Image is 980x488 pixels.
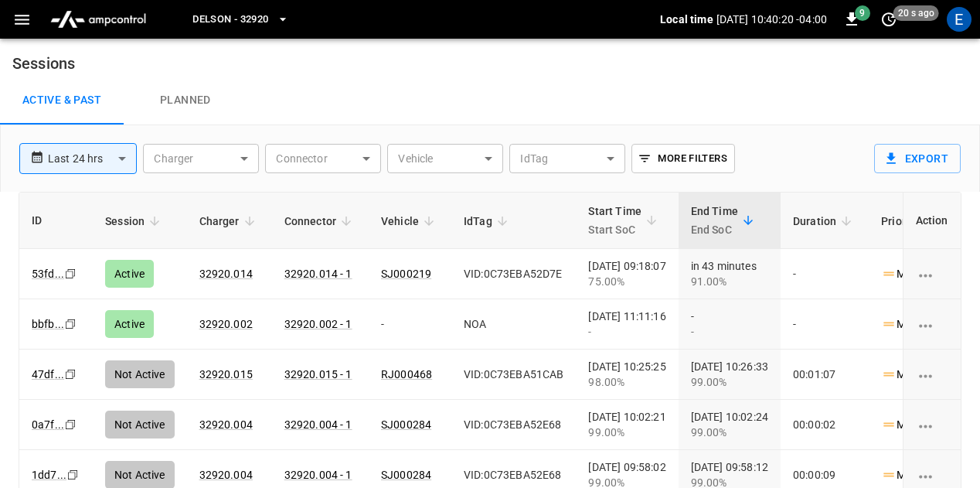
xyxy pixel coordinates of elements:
div: charging session options [916,467,948,483]
div: copy [63,316,79,333]
a: RJ000468 [381,368,432,381]
td: VID:0C73EBA51CAB [451,350,576,400]
a: SJ000284 [381,469,431,481]
div: Last 24 hrs [48,144,137,173]
p: Medium [881,266,936,282]
div: 99.00% [691,425,768,440]
td: - [781,299,869,350]
a: 32920.002 - 1 [284,318,352,330]
p: Local time [660,12,713,27]
td: NOA [451,299,576,350]
span: Connector [284,212,356,230]
a: 32920.014 - 1 [284,268,352,280]
div: copy [63,416,79,433]
a: 32920.004 [199,469,253,481]
img: ampcontrol.io logo [44,5,152,34]
div: profile-icon [947,7,971,32]
span: End TimeEnd SoC [691,202,758,239]
a: SJ000219 [381,268,431,280]
span: IdTag [464,212,512,230]
div: 99.00% [691,374,768,390]
th: ID [19,193,93,249]
td: VID:0C73EBA52E68 [451,400,576,450]
div: [DATE] 10:26:33 [691,359,768,390]
td: 00:00:02 [781,400,869,450]
span: Priority [881,212,938,230]
div: [DATE] 10:25:25 [588,359,665,390]
span: Duration [793,212,856,230]
div: Not Active [105,411,175,439]
a: bbfb... [32,318,64,330]
div: [DATE] 11:11:16 [588,309,665,340]
span: Delson - 32920 [192,11,268,29]
a: SJ000284 [381,418,431,431]
td: - [781,249,869,299]
span: Vehicle [381,212,439,230]
div: [DATE] 10:02:21 [588,409,665,440]
p: [DATE] 10:40:20 -04:00 [716,12,827,27]
div: in 43 minutes [691,258,768,289]
div: charging session options [916,367,948,382]
span: Session [105,212,165,230]
th: Action [903,193,961,249]
p: End SoC [691,220,738,239]
span: 9 [855,5,870,21]
div: charging session options [916,266,948,282]
p: Start SoC [588,220,641,239]
button: Delson - 32920 [186,5,294,35]
div: 99.00% [588,425,665,440]
button: Export [874,144,961,173]
p: Medium [881,467,936,483]
div: charging session options [916,417,948,432]
td: 00:01:07 [781,350,869,400]
a: 32920.015 - 1 [284,368,352,381]
div: 91.00% [691,274,768,289]
a: 32920.002 [199,318,253,330]
a: 32920.014 [199,268,253,280]
div: copy [63,366,79,383]
a: 1dd7... [32,469,66,481]
div: Start Time [588,202,641,239]
p: Medium [881,316,936,333]
div: copy [66,466,81,483]
div: [DATE] 10:02:24 [691,409,768,440]
div: End Time [691,202,738,239]
a: 0a7f... [32,418,64,431]
div: [DATE] 09:18:07 [588,258,665,289]
div: - [691,324,768,340]
button: More Filters [631,144,734,173]
td: - [369,299,451,350]
div: Not Active [105,360,175,388]
a: 32920.004 - 1 [284,418,352,431]
td: VID:0C73EBA52D7E [451,249,576,299]
button: set refresh interval [876,7,901,32]
div: Active [105,260,154,288]
span: Charger [199,212,260,230]
a: 32920.004 - 1 [284,469,352,481]
div: charging session options [916,316,948,332]
a: 53fd... [32,268,64,280]
a: Planned [124,76,247,125]
div: - [588,324,665,340]
div: 75.00% [588,274,665,289]
span: 20 s ago [893,5,939,21]
a: 32920.015 [199,368,253,381]
div: 98.00% [588,374,665,390]
p: Medium [881,417,936,433]
div: Active [105,310,154,338]
span: Start TimeStart SoC [588,202,662,239]
div: copy [63,265,79,282]
p: Medium [881,367,936,383]
a: 47df... [32,368,64,381]
div: - [691,309,768,340]
a: 32920.004 [199,418,253,431]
